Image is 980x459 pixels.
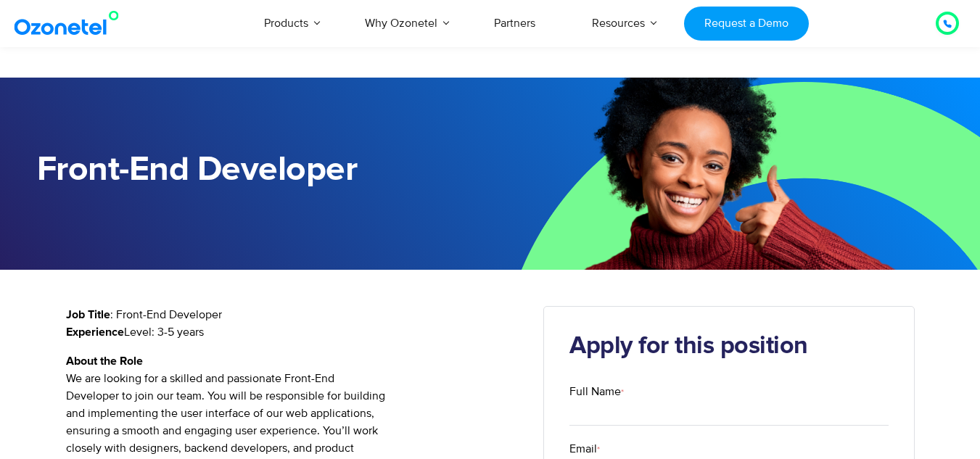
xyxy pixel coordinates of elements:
p: : Front-End Developer Level: 3-5 years [66,306,522,341]
strong: Experience [66,326,124,338]
strong: About the Role [66,355,143,367]
h2: Apply for this position [569,332,889,361]
h1: Front-End Developer [37,150,490,190]
a: Request a Demo [684,7,808,41]
strong: Job Title [66,309,110,321]
label: Email [569,440,889,458]
label: Full Name [569,383,889,400]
